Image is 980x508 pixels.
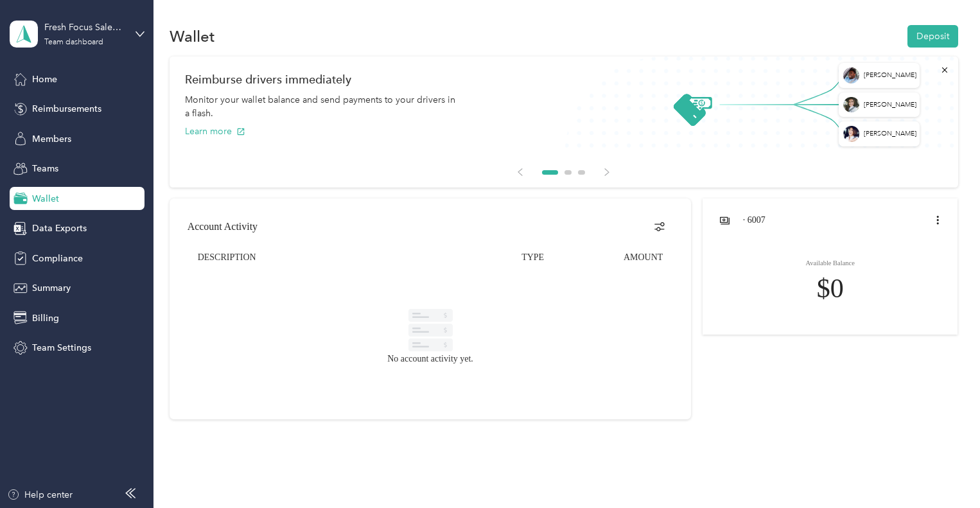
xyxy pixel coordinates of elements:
span: Summary [32,281,71,295]
span: Members [32,132,71,146]
button: Deposit [907,25,958,48]
span: Teams [32,162,58,175]
span: Reimbursements [32,102,101,116]
span: Billing [32,311,59,325]
button: Learn more [185,125,245,138]
div: Team dashboard [44,39,103,46]
span: Data Exports [32,222,87,235]
h1: Wallet [170,30,214,43]
div: Fresh Focus Sales & Marketing [44,21,125,34]
iframe: Everlance-gr Chat Button Frame [908,436,980,508]
span: Home [32,73,57,86]
span: Team Settings [32,341,91,355]
button: Help center [7,488,73,502]
span: Compliance [32,252,83,265]
h1: Reimburse drivers immediately [185,73,942,86]
span: Wallet [32,192,59,206]
div: Monitor your wallet balance and send payments to your drivers in a flash. [185,93,461,120]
